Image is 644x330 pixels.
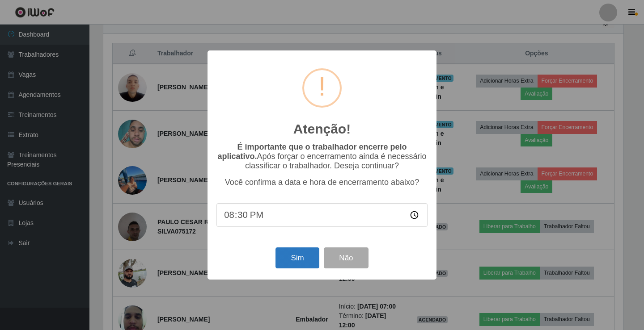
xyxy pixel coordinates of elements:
[293,121,351,137] h2: Atenção!
[217,142,407,161] b: É importante que o trabalhador encerre pelo aplicativo.
[324,247,368,268] button: Não
[216,142,428,171] p: Após forçar o encerramento ainda é necessário classificar o trabalhador. Deseja continuar?
[275,247,319,268] button: Sim
[216,178,428,187] p: Você confirma a data e hora de encerramento abaixo?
